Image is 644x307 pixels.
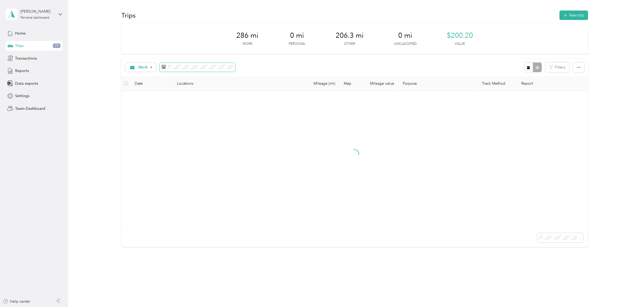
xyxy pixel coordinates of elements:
[3,299,30,304] button: Help center
[130,76,173,91] th: Date
[359,76,398,91] th: Mileage value
[15,68,29,74] span: Reports
[21,9,54,14] div: [PERSON_NAME]
[15,30,26,36] span: Home
[15,43,23,49] span: Trips
[21,16,49,19] div: Personal dashboard
[455,42,465,46] p: Value
[236,31,258,40] span: 286 mi
[15,93,29,99] span: Settings
[15,56,37,61] span: Transactions
[173,76,302,91] th: Locations
[614,277,644,307] iframe: Everlance-gr Chat Button Frame
[290,31,304,40] span: 0 mi
[546,62,569,72] button: Filters
[560,11,588,20] button: New trip
[15,81,38,86] span: Data exports
[336,31,364,40] span: 206.3 mi
[517,76,568,91] th: Report
[394,42,417,46] p: Unclassified
[138,66,148,69] span: Work
[121,12,136,18] h1: Trips
[478,76,517,91] th: Track Method
[15,106,45,111] span: Team Dashboard
[447,31,473,40] span: $200.20
[53,43,60,48] span: 29
[344,42,355,46] p: Other
[398,31,412,40] span: 0 mi
[289,42,305,46] p: Personal
[399,76,478,91] th: Purpose
[243,42,253,46] p: Work
[339,76,359,91] th: Map
[302,76,339,91] th: Mileage (mi)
